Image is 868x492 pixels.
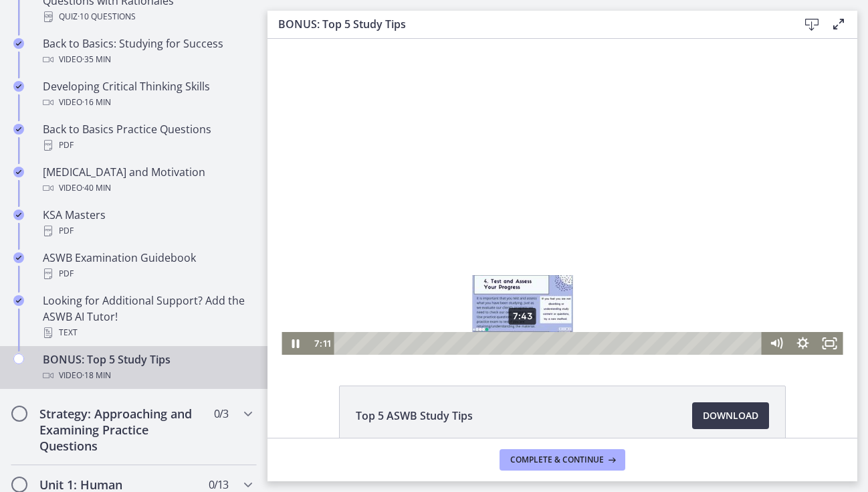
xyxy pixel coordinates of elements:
div: Video [43,180,251,196]
h3: BONUS: Top 5 Study Tips [278,16,777,32]
span: · 10 Questions [78,9,136,25]
div: ASWB Examination Guidebook [43,250,251,282]
div: KSA Masters [43,207,251,239]
i: Completed [13,124,24,135]
span: · 16 min [82,94,111,110]
span: 0 / 3 [214,406,228,422]
div: PDF [43,266,251,282]
i: Completed [13,81,24,92]
span: Top 5 ASWB Study Tips [356,408,473,424]
div: Video [43,367,251,384]
button: Complete & continue [500,449,625,471]
span: · 40 min [82,180,111,196]
div: Quiz [43,9,251,25]
div: BONUS: Top 5 Study Tips [43,351,251,384]
button: Fullscreen [549,293,576,316]
div: Video [43,94,251,110]
i: Completed [13,167,24,177]
div: Text [43,325,251,341]
i: Completed [13,295,24,306]
button: Mute [496,293,522,316]
div: Developing Critical Thinking Skills [43,78,251,110]
iframe: Video Lesson [267,39,857,355]
button: Show settings menu [522,293,549,316]
i: Completed [13,252,24,263]
i: Completed [13,210,24,220]
div: Back to Basics: Studying for Success [43,35,251,68]
div: PDF [43,223,251,239]
a: Download [692,402,769,429]
span: Download [703,408,758,424]
span: Complete & continue [510,455,604,465]
span: · 35 min [82,52,111,68]
div: Looking for Additional Support? Add the ASWB AI Tutor! [43,293,251,341]
div: [MEDICAL_DATA] and Motivation [43,164,251,196]
div: Back to Basics Practice Questions [43,121,251,153]
div: PDF [43,137,251,153]
div: Video [43,52,251,68]
span: · 18 min [82,367,111,384]
h2: Strategy: Approaching and Examining Practice Questions [39,406,203,454]
i: Completed [13,38,24,49]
